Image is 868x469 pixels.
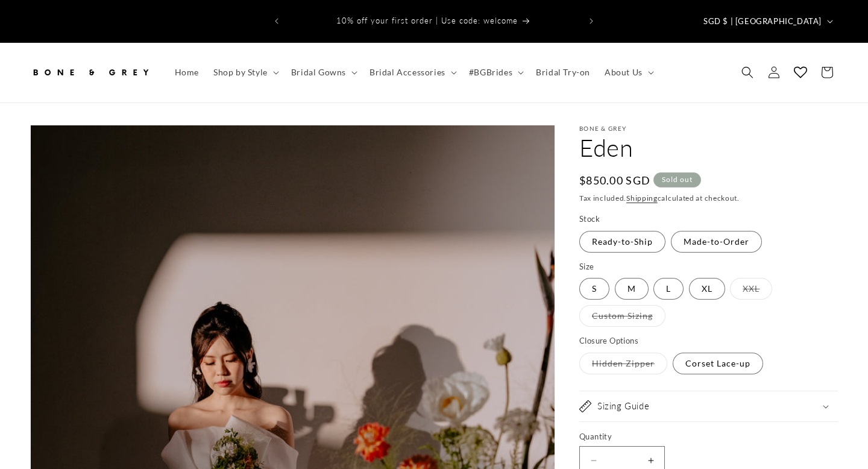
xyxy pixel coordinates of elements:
span: $850.00 SGD [579,172,650,189]
label: Corset Lace-up [673,353,763,374]
span: Shop by Style [213,67,268,78]
a: Bridal Try-on [529,60,597,85]
label: S [579,278,609,300]
label: XL [689,278,725,300]
summary: Shop by Style [206,60,284,85]
span: #BGBrides [469,67,512,78]
label: XXL [730,278,772,300]
summary: Sizing Guide [579,391,838,421]
p: Bone & Grey [579,125,838,132]
summary: #BGBrides [462,60,529,85]
label: L [653,278,684,300]
span: Bridal Try-on [536,67,590,78]
img: Bone and Grey Bridal [30,59,151,86]
h1: Eden [579,132,838,163]
label: Custom Sizing [579,305,665,327]
label: Ready-to-Ship [579,231,665,253]
legend: Closure Options [579,335,640,347]
span: 10% off your first order | Use code: welcome [336,16,518,25]
span: Bridal Accessories [370,67,445,78]
a: Shipping [626,194,658,203]
a: Home [168,60,206,85]
button: SGD $ | [GEOGRAPHIC_DATA] [696,10,838,33]
button: Previous announcement [263,10,290,33]
a: Bone and Grey Bridal [26,55,156,90]
div: Tax included. calculated at checkout. [579,192,838,204]
legend: Stock [579,213,601,225]
span: Bridal Gowns [291,67,346,78]
summary: Bridal Gowns [284,60,362,85]
label: M [615,278,649,300]
label: Made-to-Order [671,231,762,253]
span: Home [175,67,199,78]
span: Sold out [653,172,701,187]
button: Next announcement [578,10,605,33]
span: SGD $ | [GEOGRAPHIC_DATA] [703,16,822,28]
summary: Search [734,59,761,86]
summary: About Us [597,60,659,85]
h2: Sizing Guide [597,400,649,412]
label: Quantity [579,431,838,443]
label: Hidden Zipper [579,353,667,374]
span: About Us [605,67,643,78]
legend: Size [579,261,596,273]
summary: Bridal Accessories [362,60,462,85]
